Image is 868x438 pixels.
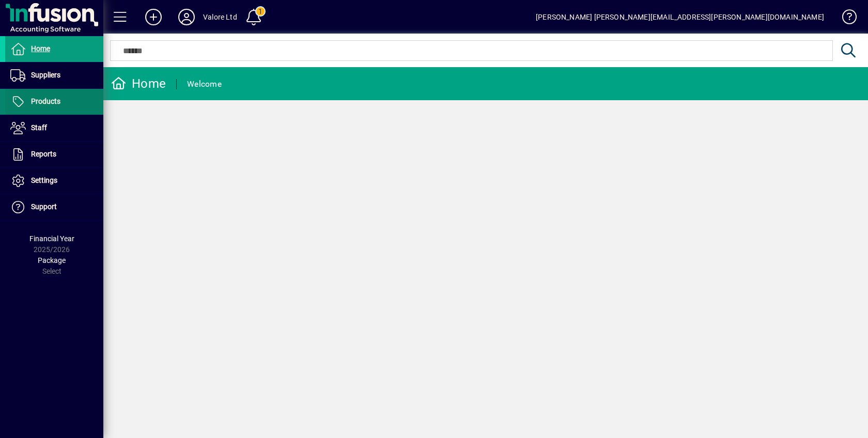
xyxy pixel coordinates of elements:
div: Welcome [187,76,222,92]
span: Settings [31,176,57,184]
a: Suppliers [5,62,103,88]
span: Financial Year [29,234,74,243]
div: Home [111,75,166,92]
span: Support [31,202,57,211]
a: Settings [5,168,103,194]
a: Products [5,89,103,115]
span: Suppliers [31,71,60,79]
span: Reports [31,150,56,158]
button: Profile [170,8,203,26]
span: Home [31,44,50,53]
a: Support [5,194,103,220]
span: Products [31,97,60,105]
button: Add [137,8,170,26]
a: Reports [5,142,103,167]
span: Package [38,256,66,264]
span: Staff [31,123,47,132]
div: Valore Ltd [203,9,237,25]
a: Knowledge Base [834,2,855,36]
a: Staff [5,115,103,141]
div: [PERSON_NAME] [PERSON_NAME][EMAIL_ADDRESS][PERSON_NAME][DOMAIN_NAME] [536,9,824,25]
